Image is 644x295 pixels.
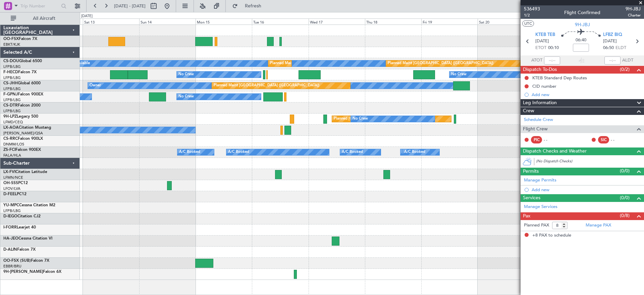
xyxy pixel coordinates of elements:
[114,3,146,9] span: [DATE] - [DATE]
[178,70,194,80] div: No Crew
[532,232,571,239] span: +8 PAX to schedule
[524,204,557,210] a: Manage Services
[524,222,549,229] label: Planned PAX
[3,270,61,274] a: 9H-[PERSON_NAME]Falcon 6X
[3,148,41,152] a: ZS-FCIFalcon 900EX
[3,186,20,191] a: LFOV/LVA
[3,103,18,108] span: CS-DTR
[3,225,36,229] a: I-FORRLearjet 40
[388,58,493,69] div: Planned Maint [GEOGRAPHIC_DATA] ([GEOGRAPHIC_DATA])
[3,214,41,218] a: D-IEGOCitation CJ2
[3,214,17,218] span: D-IEGO
[3,64,21,69] a: LFPB/LBG
[342,147,363,157] div: A/C Booked
[532,75,587,81] div: KTEB Standard Dep Routes
[3,37,37,41] a: OO-FSXFalcon 7X
[3,237,18,241] span: HA-JEO
[536,159,644,166] div: (No Dispatch Checks)
[3,97,21,102] a: LFPB/LBG
[535,32,555,38] span: KTEB TEB
[3,225,17,229] span: I-FORR
[7,13,73,24] button: All Aircraft
[524,12,540,18] span: 1/2
[3,259,31,263] span: OO-FSX (SUB)
[531,136,542,143] div: PIC
[3,59,19,63] span: CS-DOU
[3,126,19,130] span: LX-AOA
[3,170,47,174] a: LX-FVICitation Latitude
[3,264,21,269] a: EBBR/BRU
[178,92,194,102] div: No Crew
[3,181,18,185] span: OH-SSS
[179,147,200,157] div: A/C Booked
[353,114,368,124] div: No Crew
[626,12,641,18] span: Charter
[611,137,626,143] div: - -
[603,38,617,45] span: [DATE]
[404,147,425,157] div: A/C Booked
[522,20,534,27] button: UTC
[90,81,101,91] div: Owner
[17,16,71,21] span: All Aircraft
[3,137,43,141] a: CS-RRCFalcon 900LX
[531,57,542,64] span: ATOT
[214,81,319,91] div: Planned Maint [GEOGRAPHIC_DATA] ([GEOGRAPHIC_DATA])
[523,99,557,107] span: Leg Information
[532,92,641,97] div: Add new
[451,70,467,80] div: No Crew
[270,58,376,69] div: Planned Maint [GEOGRAPHIC_DATA] ([GEOGRAPHIC_DATA])
[548,45,559,51] span: 00:10
[575,21,590,28] span: 9H-JBJ
[620,66,630,73] span: (0/2)
[365,18,421,25] div: Thu 18
[229,1,269,11] button: Refresh
[196,18,252,25] div: Mon 15
[3,170,15,174] span: LX-FVI
[615,45,626,51] span: ELDT
[252,18,308,25] div: Tue 16
[228,147,249,157] div: A/C Booked
[3,148,15,152] span: ZS-FCI
[3,153,21,158] a: FALA/HLA
[3,259,49,263] a: OO-FSX (SUB)Falcon 7X
[3,192,17,196] span: D-FEEL
[620,167,630,174] span: (0/0)
[3,81,18,85] span: CS-JHH
[523,194,540,202] span: Services
[81,13,93,19] div: [DATE]
[523,107,534,115] span: Crew
[3,115,17,119] span: 9H-LPZ
[532,83,556,89] div: CID number
[3,142,24,147] a: DNMM/LOS
[83,18,139,25] div: Sat 13
[3,59,42,63] a: CS-DOUGlobal 6500
[309,18,365,25] div: Wed 17
[3,37,19,41] span: OO-FSX
[523,212,530,220] span: Pax
[3,137,18,141] span: CS-RRC
[544,56,560,65] input: --:--
[535,38,549,45] span: [DATE]
[3,70,18,74] span: F-HECD
[603,32,622,38] span: LFBZ BIQ
[3,270,43,274] span: 9H-[PERSON_NAME]
[3,248,17,252] span: D-ALIN
[20,1,59,11] input: Trip Number
[523,147,587,155] span: Dispatch Checks and Weather
[3,103,41,108] a: CS-DTRFalcon 2000
[535,45,546,51] span: ETOT
[3,75,21,80] a: LFPB/LBG
[523,66,557,74] span: Dispatch To-Dos
[598,136,609,143] div: SIC
[3,70,37,74] a: F-HECDFalcon 7X
[478,18,534,25] div: Sat 20
[523,125,548,133] span: Flight Crew
[586,222,611,229] a: Manage PAX
[576,37,586,44] span: 06:40
[544,137,559,143] div: - -
[3,131,43,136] a: [PERSON_NAME]/QSA
[3,203,55,207] a: YU-MPCCessna Citation M2
[523,168,539,175] span: Permits
[3,192,26,196] a: D-FEELPC12
[3,92,18,96] span: F-GPNJ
